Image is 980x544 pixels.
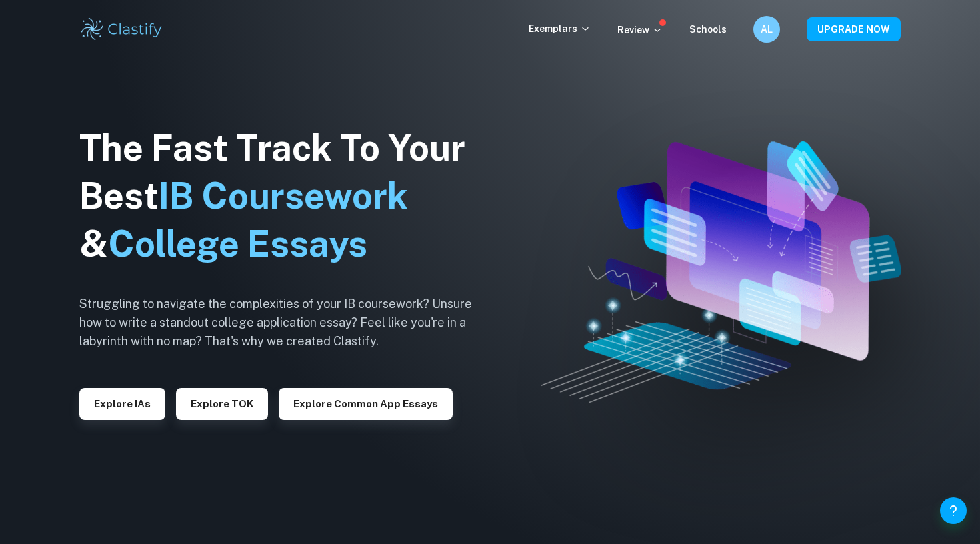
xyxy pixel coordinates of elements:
a: Explore TOK [176,397,268,409]
button: Help and Feedback [940,497,967,524]
img: Clastify hero [541,141,902,403]
button: Explore IAs [79,388,165,420]
button: AL [753,16,780,43]
h1: The Fast Track To Your Best & [79,124,493,268]
a: Schools [689,24,727,35]
h6: Struggling to navigate the complexities of your IB coursework? Unsure how to write a standout col... [79,295,493,351]
img: Clastify logo [79,16,164,43]
p: Review [617,23,663,37]
button: UPGRADE NOW [807,17,901,41]
h6: AL [759,22,775,37]
p: Exemplars [529,21,591,36]
a: Explore IAs [79,397,165,409]
button: Explore Common App essays [279,388,453,420]
a: Explore Common App essays [279,397,453,409]
span: IB Coursework [159,175,408,217]
span: College Essays [108,223,367,265]
button: Explore TOK [176,388,268,420]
